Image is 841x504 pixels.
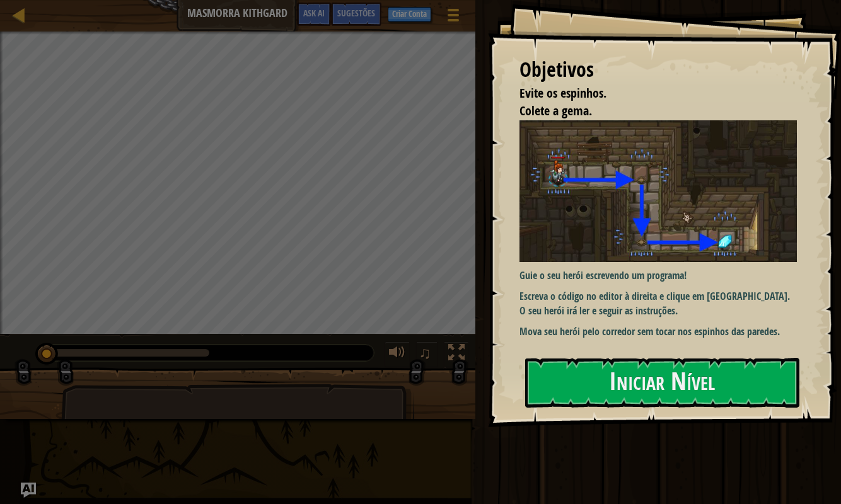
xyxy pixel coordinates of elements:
p: Mova seu herói pelo corredor sem tocar nos espinhos das paredes. [519,324,797,339]
span: Colete a gema. [519,102,592,119]
li: Colete a gema. [504,102,794,120]
span: Ask AI [303,7,325,19]
li: Evite os espinhos. [504,84,794,103]
p: Escreva o código no editor à direita e clique em [GEOGRAPHIC_DATA]. O seu herói irá ler e seguir ... [519,289,797,318]
button: ♫ [416,341,438,367]
button: Ask AI [21,483,36,498]
button: Toggle fullscreen [444,341,469,367]
button: Mostrar menu do jogo [438,3,469,32]
button: Criar Conta [388,7,431,22]
div: Objetivos [519,55,797,84]
p: Guie o seu herói escrevendo um programa! [519,268,797,283]
img: Dungeons of kithgard [519,120,797,262]
span: ♫ [419,343,431,362]
button: Ask AI [297,3,331,26]
button: Ajuste o volume [385,341,410,367]
span: Sugestões [337,7,375,19]
span: Evite os espinhos. [519,84,606,101]
button: Iniciar Nível [525,358,799,408]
